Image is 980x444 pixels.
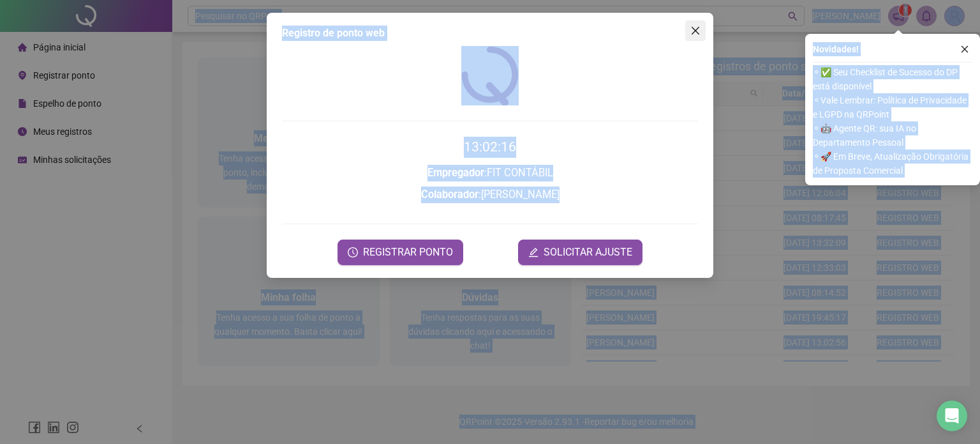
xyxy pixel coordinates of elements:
span: ⚬ 🚀 Em Breve, Atualização Obrigatória de Proposta Comercial [813,149,972,178]
span: SOLICITAR AJUSTE [544,245,632,260]
button: Close [685,20,706,41]
span: close [690,26,701,36]
img: QRPoint [461,46,519,105]
strong: Colaborador [421,188,479,201]
span: close [960,45,969,54]
button: REGISTRAR PONTO [338,240,463,265]
span: ⚬ Vale Lembrar: Política de Privacidade e LGPD na QRPoint [813,93,972,121]
span: ⚬ 🤖 Agente QR: sua IA no Departamento Pessoal [813,121,972,149]
button: editSOLICITAR AJUSTE [518,240,642,265]
span: Novidades ! [813,42,859,56]
span: clock-circle [348,247,358,257]
div: Open Intercom Messenger [937,401,967,431]
span: REGISTRAR PONTO [363,245,453,260]
div: Registro de ponto web [282,26,698,41]
time: 13:02:16 [464,139,516,155]
strong: Empregador [427,167,484,179]
h3: : [PERSON_NAME] [282,187,698,203]
h3: : FIT CONTÁBIL [282,165,698,181]
span: edit [528,247,538,257]
span: ⚬ ✅ Seu Checklist de Sucesso do DP está disponível [813,65,972,93]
